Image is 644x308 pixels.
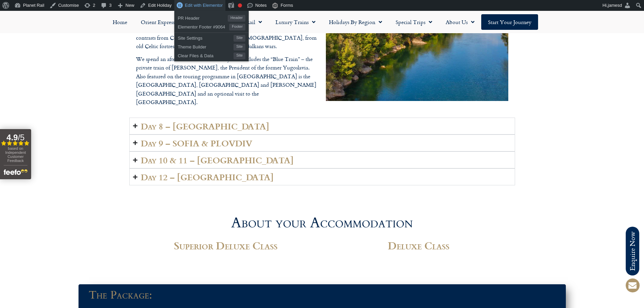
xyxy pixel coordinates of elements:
[269,14,322,30] a: Luxury Trains
[129,118,515,135] summary: Day 8 – [GEOGRAPHIC_DATA]
[106,14,134,30] a: Home
[141,172,274,182] h2: Day 12 – [GEOGRAPHIC_DATA]
[238,3,242,7] div: Focus keyphrase not set
[178,33,234,42] span: Site Settings
[234,44,245,50] span: Site
[129,168,515,185] summary: Day 12 – [GEOGRAPHIC_DATA]
[231,216,413,230] h2: About your Accommodation
[178,13,228,22] span: PR Header
[3,14,641,30] nav: Menu
[178,22,229,30] span: Elementor Footer #9064
[129,151,515,168] summary: Day 10 & 11 – [GEOGRAPHIC_DATA]
[229,24,245,30] span: Footer
[234,35,245,42] span: Site
[608,3,622,8] span: jamesd
[141,121,269,131] h2: Day 8 – [GEOGRAPHIC_DATA]
[326,240,512,250] h2: Deluxe Class
[439,14,481,30] a: About Us
[136,55,319,107] p: We spend an afternoon here and our city tour includes the “Blue Train” – the private train of [PE...
[174,22,249,30] a: Elementor Footer #9064Footer
[141,155,294,165] h2: Day 10 & 11 – [GEOGRAPHIC_DATA]
[134,14,210,30] a: Orient Express Holidays
[129,135,515,151] summary: Day 9 – SOFIA & PLOVDIV
[174,33,249,42] a: Site SettingsSite
[178,50,234,59] span: Clear Files & Data
[322,14,389,30] a: Holidays by Region
[389,14,439,30] a: Special Trips
[185,3,223,8] span: Edit with Elementor
[234,53,245,59] span: Site
[178,42,234,50] span: Theme Builder
[174,42,249,50] a: Theme BuilderSite
[228,15,245,22] span: Header
[89,291,152,299] h3: The Package:
[141,138,252,148] h2: Day 9 – SOFIA & PLOVDIV
[481,14,538,30] a: Start your Journey
[174,50,249,59] a: Clear Files & DataSite
[133,240,319,250] h2: Superior Deluxe Class
[174,13,249,22] a: PR HeaderHeader
[89,291,556,299] a: The Package:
